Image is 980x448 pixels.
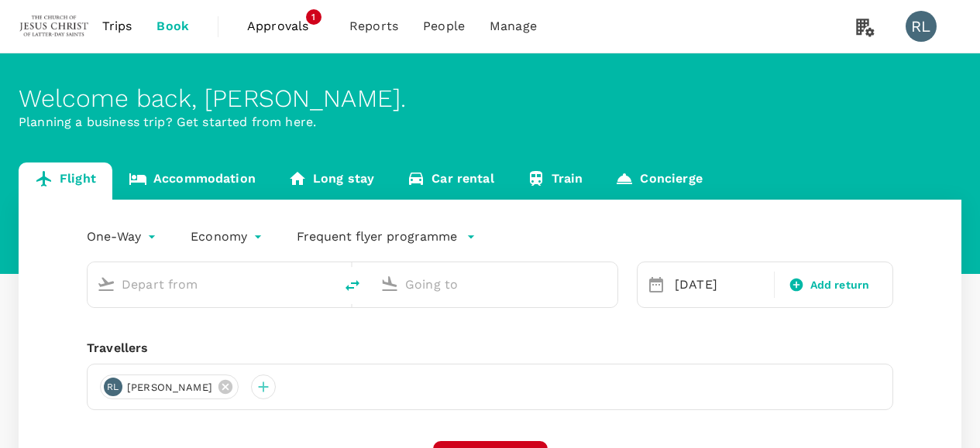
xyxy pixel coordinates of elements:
a: Accommodation [112,162,272,200]
a: Concierge [599,162,718,200]
div: Economy [191,224,266,249]
div: RL [906,11,937,42]
button: Open [323,282,326,286]
button: delete [334,267,371,304]
span: Add return [810,277,870,293]
img: The Malaysian Church of Jesus Christ of Latter-day Saints [19,9,90,43]
span: Manage [490,17,537,36]
div: RL[PERSON_NAME] [100,374,239,399]
span: Approvals [247,17,325,36]
input: Depart from [122,272,301,296]
a: Car rental [390,162,511,200]
span: [PERSON_NAME] [118,380,222,395]
div: RL [104,378,122,396]
button: Frequent flyer programme [297,227,476,246]
span: People [423,17,465,36]
span: Reports [349,17,398,36]
div: Welcome back , [PERSON_NAME] . [19,84,961,113]
div: One-Way [87,224,160,249]
p: Frequent flyer programme [297,227,457,246]
p: Planning a business trip? Get started from here. [19,113,961,132]
button: Open [607,282,610,286]
span: Trips [102,17,132,36]
div: Travellers [87,339,893,357]
a: Train [511,162,600,200]
span: Book [156,17,189,36]
a: Long stay [272,162,390,200]
div: [DATE] [669,269,771,300]
a: Flight [19,162,112,200]
input: Going to [405,272,585,296]
span: 1 [306,9,322,25]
